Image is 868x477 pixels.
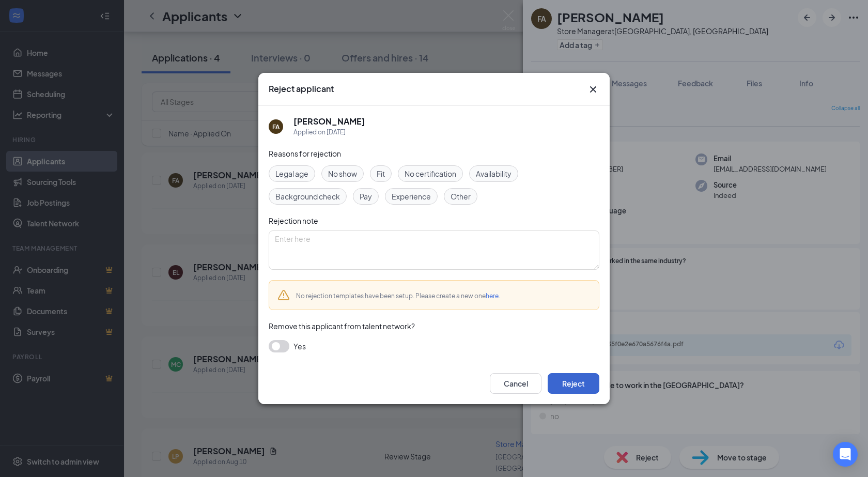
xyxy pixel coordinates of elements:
[275,168,308,179] span: Legal age
[490,373,541,394] button: Cancel
[293,127,365,137] div: Applied on [DATE]
[296,292,500,300] span: No rejection templates have been setup. Please create a new one .
[269,83,334,95] h3: Reject applicant
[833,442,858,467] div: Open Intercom Messenger
[269,216,318,225] span: Rejection note
[272,122,280,131] div: FA
[277,289,290,301] svg: Warning
[275,191,340,202] span: Background check
[587,83,599,96] svg: Cross
[587,83,599,96] button: Close
[293,116,365,127] h5: [PERSON_NAME]
[360,191,372,202] span: Pay
[476,168,512,179] span: Availability
[377,168,385,179] span: Fit
[293,340,306,352] span: Yes
[405,168,456,179] span: No certification
[269,321,415,331] span: Remove this applicant from talent network?
[486,292,499,300] a: here
[548,373,599,394] button: Reject
[392,191,431,202] span: Experience
[328,168,357,179] span: No show
[451,191,471,202] span: Other
[269,149,341,158] span: Reasons for rejection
